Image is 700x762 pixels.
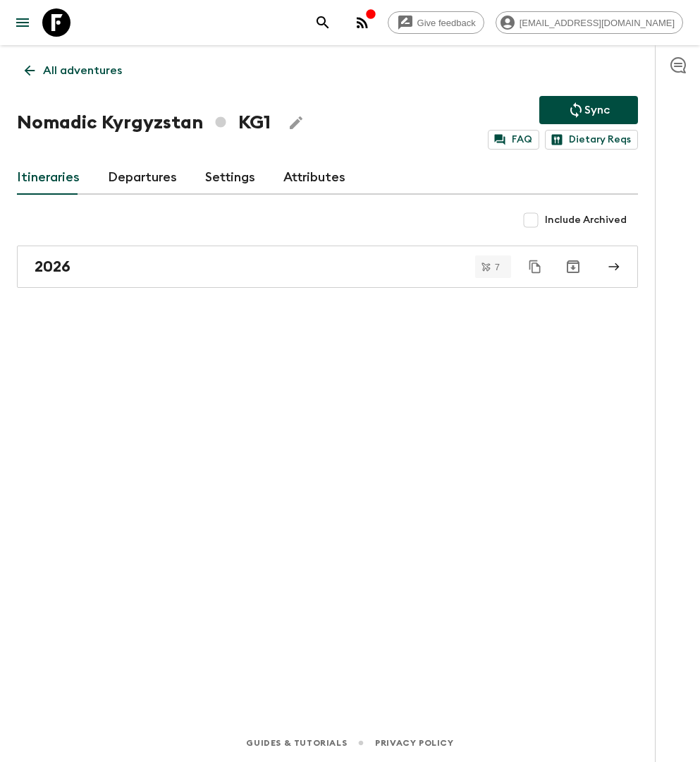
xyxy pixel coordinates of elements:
button: Duplicate [522,254,548,279]
span: Include Archived [545,213,627,227]
a: 2026 [17,246,638,288]
a: Privacy Policy [375,735,453,751]
span: 7 [486,262,508,272]
a: Itineraries [17,161,80,195]
button: Edit Adventure Title [282,109,310,137]
button: search adventures [309,8,337,37]
a: Guides & Tutorials [246,735,347,751]
a: Dietary Reqs [545,130,638,150]
a: All adventures [17,56,130,85]
p: All adventures [43,62,122,79]
a: Attributes [283,161,345,195]
h2: 2026 [35,258,70,276]
div: [EMAIL_ADDRESS][DOMAIN_NAME] [496,11,683,34]
span: [EMAIL_ADDRESS][DOMAIN_NAME] [512,18,682,28]
button: Sync adventure departures to the booking engine [539,96,638,124]
p: Sync [584,102,610,119]
a: FAQ [488,130,539,150]
button: menu [8,8,37,37]
a: Settings [205,161,255,195]
h1: Nomadic Kyrgyzstan KG1 [17,109,271,137]
a: Departures [108,161,177,195]
button: Archive [559,253,587,281]
span: Give feedback [410,18,484,28]
a: Give feedback [388,11,484,34]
